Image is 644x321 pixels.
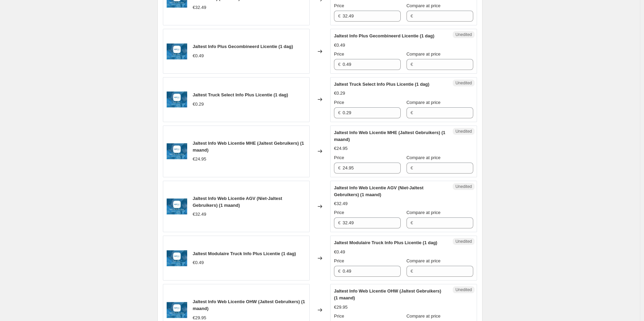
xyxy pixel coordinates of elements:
[334,240,437,245] span: Jaltest Modulaire Truck Info Plus Licentie (1 dag)
[455,129,472,134] span: Unedited
[334,288,441,300] span: Jaltest Info Web Licentie OHW (Jaltest Gebruikers) (1 maand)
[193,141,304,153] span: Jaltest Info Web Licentie MHE (Jaltest Gebruikers) (1 maand)
[193,101,204,108] div: €0.29
[193,92,288,97] span: Jaltest Truck Select Info Plus Licentie (1 dag)
[411,220,413,225] span: €
[338,13,340,19] span: €
[407,155,441,160] span: Compare at price
[334,51,344,57] span: Price
[338,220,340,225] span: €
[455,287,472,293] span: Unedited
[193,211,206,218] div: €32.49
[193,44,293,49] span: Jaltest Info Plus Gecombineerd Licentie (1 dag)
[334,258,344,263] span: Price
[193,52,204,59] div: €0.49
[334,304,348,311] div: €29.95
[338,165,340,170] span: €
[193,299,305,311] span: Jaltest Info Web Licentie OHW (Jaltest Gebruikers) (1 maand)
[338,110,340,115] span: €
[407,51,441,57] span: Compare at price
[407,3,441,8] span: Compare at price
[193,196,282,208] span: Jaltest Info Web Licentie AGV (Niet-Jaltest Gebruikers) (1 maand)
[455,32,472,37] span: Unedited
[334,3,344,8] span: Price
[338,269,340,274] span: €
[411,165,413,170] span: €
[411,269,413,274] span: €
[338,62,340,67] span: €
[411,62,413,67] span: €
[334,185,424,197] span: Jaltest Info Web Licentie AGV (Niet-Jaltest Gebruikers) (1 maand)
[193,251,296,256] span: Jaltest Modulaire Truck Info Plus Licentie (1 dag)
[167,248,187,269] img: jaltest-modulaire-truck-info-plus-licentie-865731_80x.webp
[455,184,472,189] span: Unedited
[167,300,187,320] img: jaltest-info-web-licentie-ohw-jaltest-gebruikers-495342_80x.webp
[167,141,187,162] img: jaltest-info-web-licentie-mhe-jaltest-gebruikers-584038_80x.webp
[407,313,441,319] span: Compare at price
[455,239,472,244] span: Unedited
[193,4,206,11] div: €32.49
[193,259,204,266] div: €0.49
[407,100,441,105] span: Compare at price
[334,33,434,38] span: Jaltest Info Plus Gecombineerd Licentie (1 dag)
[334,249,345,255] div: €0.49
[334,145,348,152] div: €24.95
[334,130,446,142] span: Jaltest Info Web Licentie MHE (Jaltest Gebruikers) (1 maand)
[167,196,187,217] img: jaltest-info-web-licentie-agv-niet-jaltest-gebruikers-592961_80x.webp
[167,41,187,62] img: jaltest-info-plus-gecombineerd-licentie-417746_80x.webp
[411,13,413,19] span: €
[334,100,344,105] span: Price
[334,313,344,319] span: Price
[334,155,344,160] span: Price
[407,258,441,263] span: Compare at price
[334,82,429,87] span: Jaltest Truck Select Info Plus Licentie (1 dag)
[334,90,345,97] div: €0.29
[193,156,206,163] div: €24.95
[407,210,441,215] span: Compare at price
[334,42,345,49] div: €0.49
[455,80,472,86] span: Unedited
[334,210,344,215] span: Price
[411,110,413,115] span: €
[167,89,187,110] img: jaltest-truck-select-info-plus-licentie-508876_80x.webp
[334,200,348,207] div: €32.49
